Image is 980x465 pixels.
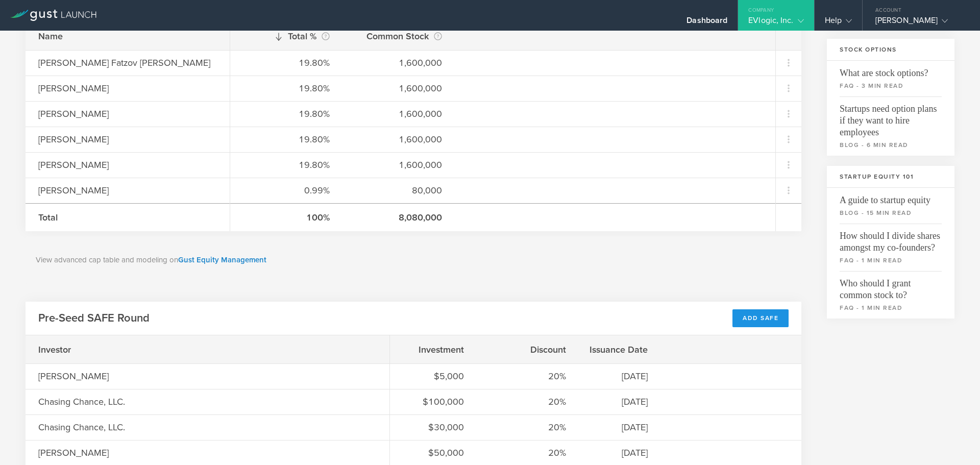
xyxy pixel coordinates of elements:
div: 1,600,000 [355,107,442,120]
h3: Startup Equity 101 [827,166,954,188]
div: $50,000 [403,446,464,459]
div: 19.80% [243,107,330,120]
h2: Pre-Seed SAFE Round [38,311,150,326]
div: [PERSON_NAME] [38,184,217,197]
div: Total [38,211,217,224]
div: 8,080,000 [355,211,442,224]
div: [DATE] [592,370,648,383]
div: Add SAFE [732,309,789,327]
span: A guide to startup equity [840,188,942,206]
div: 20% [489,446,566,459]
div: [PERSON_NAME] [38,107,217,120]
a: Startups need option plans if they want to hire employeesblog - 6 min read [827,96,954,156]
div: [PERSON_NAME] [875,15,962,31]
div: Chasing Chance, LLC. [38,395,140,408]
div: 20% [489,421,566,434]
div: 1,600,000 [355,133,442,146]
div: 1,600,000 [355,82,442,95]
div: $30,000 [403,421,464,434]
div: Name [38,30,217,43]
span: Startups need option plans if they want to hire employees [840,96,942,138]
div: $100,000 [403,395,464,408]
div: 1,600,000 [355,158,442,172]
a: What are stock options?faq - 3 min read [827,61,954,96]
div: 20% [489,370,566,383]
div: [DATE] [592,395,648,408]
div: Total % [243,29,330,43]
div: [DATE] [592,421,648,434]
div: Investment [403,343,464,356]
div: 0.99% [243,184,330,197]
div: [DATE] [592,446,648,459]
span: What are stock options? [840,61,942,79]
div: [PERSON_NAME] Fatzov [PERSON_NAME] [38,56,217,69]
div: 80,000 [355,184,442,197]
div: 1,600,000 [355,56,442,69]
div: 20% [489,395,566,408]
span: How should I divide shares amongst my co-founders? [840,224,942,254]
a: Gust Equity Management [178,255,266,264]
div: 19.80% [243,56,330,69]
a: How should I divide shares amongst my co-founders?faq - 1 min read [827,224,954,271]
div: Issuance Date [592,343,648,356]
small: blog - 15 min read [840,208,942,217]
h3: Stock Options [827,39,954,61]
div: [PERSON_NAME] [38,446,140,459]
div: EVlogic, Inc. [748,15,803,31]
small: faq - 1 min read [840,303,942,312]
p: View advanced cap table and modeling on [36,254,791,266]
div: [PERSON_NAME] [38,370,140,383]
a: A guide to startup equityblog - 15 min read [827,188,954,224]
small: faq - 3 min read [840,81,942,90]
div: Investor [38,343,140,356]
div: 19.80% [243,158,330,172]
div: [PERSON_NAME] [38,82,217,95]
small: faq - 1 min read [840,256,942,265]
div: Help [825,15,852,31]
div: $5,000 [403,370,464,383]
div: Dashboard [687,15,727,31]
iframe: Chat Widget [929,416,980,465]
span: Who should I grant common stock to? [840,271,942,301]
div: Chasing Chance, LLC. [38,421,140,434]
a: Who should I grant common stock to?faq - 1 min read [827,271,954,319]
div: Common Stock [355,29,442,43]
div: 19.80% [243,133,330,146]
div: 100% [243,211,330,224]
small: blog - 6 min read [840,140,942,150]
div: [PERSON_NAME] [38,158,217,172]
div: Discount [489,343,566,356]
div: 19.80% [243,82,330,95]
div: [PERSON_NAME] [38,133,217,146]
